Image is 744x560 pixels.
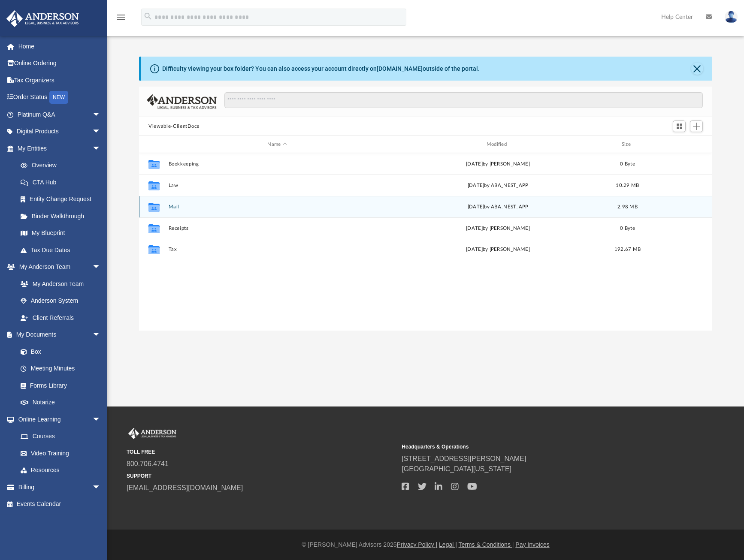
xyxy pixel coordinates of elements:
[611,141,645,148] div: Size
[12,428,109,445] a: Courses
[12,309,109,326] a: Client Referrals
[162,64,480,73] div: Difficulty viewing your box folder? You can also access your account directly on outside of the p...
[377,65,423,72] a: [DOMAIN_NAME]
[12,462,109,479] a: Resources
[169,161,386,167] button: Bookkeeping
[620,226,635,231] span: 0 Byte
[12,377,105,394] a: Forms Library
[402,455,526,462] a: [STREET_ADDRESS][PERSON_NAME]
[390,160,607,168] div: [DATE] by [PERSON_NAME]
[390,225,607,232] div: [DATE] by [PERSON_NAME]
[6,326,109,343] a: My Documentsarrow_drop_down
[143,12,153,21] i: search
[12,275,105,292] a: My Anderson Team
[616,183,639,188] span: 10.29 MB
[92,140,109,157] span: arrow_drop_down
[6,38,114,55] a: Home
[92,411,109,428] span: arrow_drop_down
[620,162,635,166] span: 0 Byte
[116,12,126,22] i: menu
[402,443,671,451] small: Headquarters & Operations
[169,183,386,188] button: Law
[6,140,114,157] a: My Entitiesarrow_drop_down
[390,203,607,211] div: [DATE] by ABA_NEST_APP
[6,55,114,72] a: Online Ordering
[168,141,386,148] div: Name
[390,182,607,190] div: [DATE] by ABA_NEST_APP
[127,460,169,467] a: 800.706.4741
[725,11,738,23] img: User Pic
[12,292,109,310] a: Anderson System
[12,343,105,360] a: Box
[12,174,114,191] a: CTA Hub
[673,120,686,132] button: Switch to Grid View
[92,479,109,496] span: arrow_drop_down
[169,204,386,210] button: Mail
[127,448,396,456] small: TOLL FREE
[6,89,114,106] a: Order StatusNEW
[389,141,607,148] div: Modified
[402,465,511,473] a: [GEOGRAPHIC_DATA][US_STATE]
[6,259,109,276] a: My Anderson Teamarrow_drop_down
[12,360,109,377] a: Meeting Minutes
[6,496,114,513] a: Events Calendar
[515,541,549,548] a: Pay Invoices
[390,246,607,253] div: [DATE] by [PERSON_NAME]
[169,226,386,231] button: Receipts
[139,153,712,331] div: grid
[148,123,199,130] button: Viewable-ClientDocs
[12,191,114,208] a: Entity Change Request
[12,394,109,411] a: Notarize
[12,157,114,174] a: Overview
[617,205,638,209] span: 2.98 MB
[127,472,396,480] small: SUPPORT
[6,123,114,140] a: Digital Productsarrow_drop_down
[107,540,744,549] div: © [PERSON_NAME] Advisors 2025
[439,541,457,548] a: Legal |
[116,16,126,22] a: menu
[127,428,178,439] img: Anderson Advisors Platinum Portal
[143,141,164,148] div: id
[127,484,243,491] a: [EMAIL_ADDRESS][DOMAIN_NAME]
[6,106,114,123] a: Platinum Q&Aarrow_drop_down
[92,123,109,141] span: arrow_drop_down
[92,106,109,123] span: arrow_drop_down
[92,326,109,344] span: arrow_drop_down
[6,479,114,496] a: Billingarrow_drop_down
[12,241,114,259] a: Tax Due Dates
[169,247,386,252] button: Tax
[12,445,105,462] a: Video Training
[224,92,703,108] input: Search files and folders
[6,72,114,89] a: Tax Organizers
[648,141,708,148] div: id
[459,541,514,548] a: Terms & Conditions |
[92,259,109,276] span: arrow_drop_down
[12,208,114,225] a: Binder Walkthrough
[397,541,438,548] a: Privacy Policy |
[49,91,68,104] div: NEW
[4,10,82,27] img: Anderson Advisors Platinum Portal
[614,247,641,252] span: 192.67 MB
[691,63,703,75] button: Close
[690,120,703,132] button: Add
[6,411,109,428] a: Online Learningarrow_drop_down
[12,225,109,242] a: My Blueprint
